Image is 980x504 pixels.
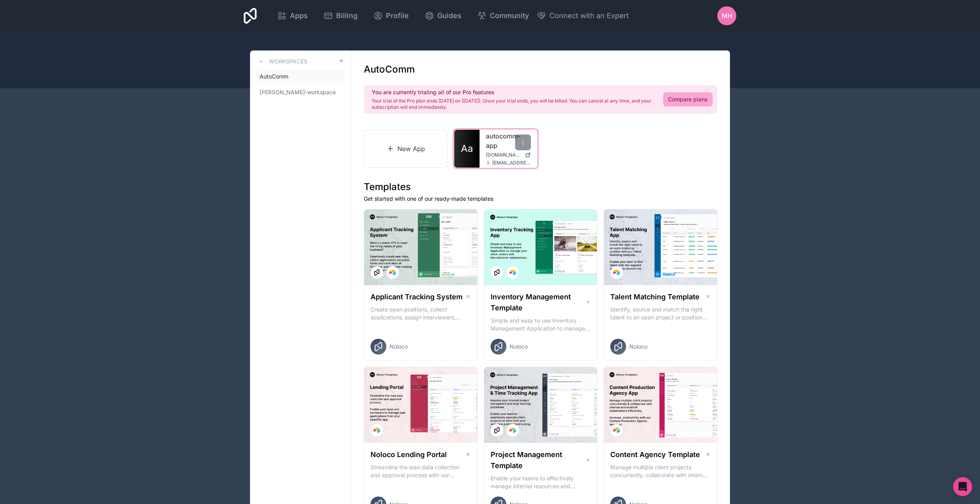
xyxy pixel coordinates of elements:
[260,73,288,80] span: AutoComm
[371,306,471,321] p: Create open positions, collect applications, assign interviewers, centralise candidate feedback a...
[372,88,654,96] h2: You are currently trialing all of our Pro features
[492,160,531,166] span: [EMAIL_ADDRESS][DOMAIN_NAME]
[256,85,344,99] a: [PERSON_NAME]-workspace
[389,269,396,276] img: Airtable Logo
[317,7,364,24] a: Billing
[269,58,307,65] h3: Workspaces
[367,7,415,24] a: Profile
[722,11,732,21] span: MH
[372,98,654,110] p: Your trial of the Pro plan ends [DATE] on ([DATE]). Once your trial ends, you will be billed. You...
[610,449,700,460] h1: Content Agency Template
[364,63,415,76] h1: AutoComm
[491,291,585,314] h1: Inventory Management Template
[256,57,307,66] a: Workspaces
[386,10,409,21] span: Profile
[491,449,585,471] h1: Project Management Template
[389,343,408,351] span: Noloco
[454,130,480,168] a: Aa
[629,343,647,351] span: Noloco
[486,131,531,150] a: autocomm-app
[290,10,308,21] span: Apps
[610,306,711,321] p: Identify, source and match the right talent to an open project or position with our Talent Matchi...
[437,10,461,21] span: Guides
[260,88,336,96] span: [PERSON_NAME]-workspace
[610,291,700,302] h1: Talent Matching Template
[471,7,535,24] a: Community
[663,92,713,106] a: Compare plans
[461,142,473,155] span: Aa
[613,427,620,433] img: Airtable Logo
[486,152,522,158] span: [DOMAIN_NAME]
[537,10,629,21] button: Connect with an Expert
[418,7,468,24] a: Guides
[371,449,447,460] h1: Noloco Lending Portal
[256,69,344,84] a: AutoComm
[510,343,528,351] span: Noloco
[364,129,448,168] a: New App
[486,152,531,158] a: [DOMAIN_NAME]
[549,10,629,21] span: Connect with an Expert
[374,427,380,433] img: Airtable Logo
[364,195,717,203] p: Get started with one of our ready-made templates
[510,427,516,433] img: Airtable Logo
[491,474,591,490] p: Enable your teams to effectively manage internal resources and execute client projects on time.
[490,10,529,21] span: Community
[610,463,711,479] p: Manage multiple client projects concurrently, collaborate with internal and external stakeholders...
[336,10,357,21] span: Billing
[613,269,620,276] img: Airtable Logo
[371,291,463,302] h1: Applicant Tracking System
[510,269,516,276] img: Airtable Logo
[364,181,717,193] h1: Templates
[271,7,314,24] a: Apps
[953,477,972,496] div: Open Intercom Messenger
[491,317,591,332] p: Simple and easy to use Inventory Management Application to manage your stock, orders and Manufact...
[371,463,471,479] p: Streamline the loan data collection and approval process with our Lending Portal template.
